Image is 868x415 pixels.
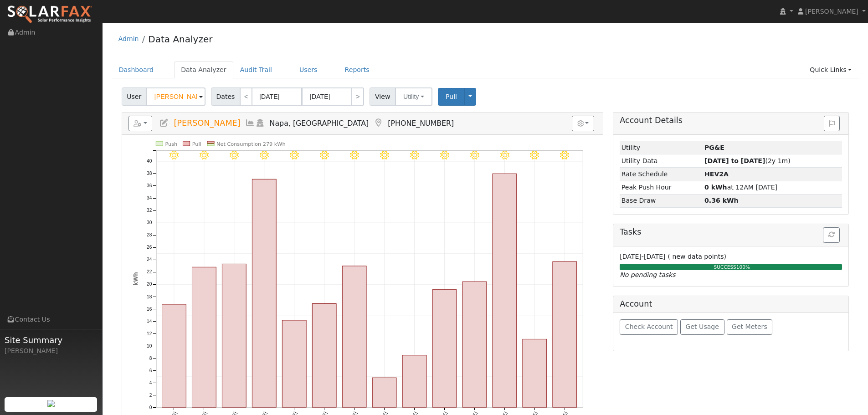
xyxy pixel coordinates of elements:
text: 6 [149,368,152,373]
a: Edit User (35889) [159,118,169,128]
rect: onclick="" [222,264,246,408]
span: Get Usage [686,323,719,330]
rect: onclick="" [523,339,547,408]
button: Pull [438,88,465,106]
button: Refresh [823,227,840,243]
button: Utility [395,87,432,106]
text: 8 [149,356,152,361]
i: 8/15 - Clear [410,151,419,160]
img: SolarFax [7,5,92,24]
text: 24 [147,257,152,262]
h5: Account [620,299,652,308]
h5: Tasks [620,227,842,237]
span: [PHONE_NUMBER] [388,119,454,128]
a: < [240,87,252,106]
rect: onclick="" [342,266,366,407]
span: ( new data points) [668,253,726,260]
a: Quick Links [803,61,858,78]
strong: 0 kWh [704,184,727,191]
rect: onclick="" [553,262,577,408]
a: Admin [118,35,139,42]
a: Login As (last Never) [255,118,265,128]
rect: onclick="" [372,378,396,408]
a: Data Analyzer [174,61,233,78]
button: Issue History [824,116,840,131]
td: Utility [620,141,703,154]
td: at 12AM [DATE] [703,181,842,194]
i: 8/11 - Clear [290,151,299,160]
rect: onclick="" [312,304,336,408]
td: Rate Schedule [620,168,703,181]
text: Net Consumption 279 kWh [216,141,286,147]
text: 22 [147,270,152,275]
text: Pull [192,141,201,147]
span: Get Meters [732,323,767,330]
td: Peak Push Hour [620,181,703,194]
a: Reports [338,61,376,78]
span: View [370,87,395,106]
span: [DATE]-[DATE] [620,253,665,260]
a: Multi-Series Graph [245,118,255,128]
i: 8/16 - Clear [440,151,449,160]
img: retrieve [47,400,55,407]
i: 8/17 - Clear [470,151,479,160]
text: 32 [147,208,152,213]
i: 8/14 - Clear [380,151,389,160]
span: Site Summary [5,334,98,346]
rect: onclick="" [493,174,517,408]
i: 8/12 - Clear [320,151,329,160]
i: 8/08 - Clear [200,151,209,160]
td: Base Draw [620,194,703,207]
text: 26 [147,245,152,250]
i: 8/13 - Clear [350,151,359,160]
span: Pull [446,93,457,100]
i: 8/09 - Clear [230,151,239,160]
text: 2 [149,393,152,398]
div: [PERSON_NAME] [5,346,98,356]
text: 4 [149,380,152,385]
span: Napa, [GEOGRAPHIC_DATA] [270,119,369,128]
a: Dashboard [112,61,161,78]
h5: Account Details [620,116,842,125]
span: 100% [736,264,750,270]
rect: onclick="" [192,267,216,408]
span: (2y 1m) [704,157,791,164]
rect: onclick="" [462,282,487,408]
rect: onclick="" [282,320,306,407]
text: 18 [147,294,152,299]
text: 16 [147,307,152,312]
span: Check Account [625,323,673,330]
button: Check Account [620,319,678,335]
rect: onclick="" [252,179,276,408]
strong: 0.36 kWh [704,197,739,204]
a: Map [373,118,383,128]
text: 30 [147,220,152,225]
rect: onclick="" [432,290,457,407]
span: User [122,87,147,106]
text: 28 [147,233,152,238]
span: [PERSON_NAME] [174,118,240,128]
a: Audit Trail [233,61,279,78]
input: Select a User [146,87,205,106]
a: > [351,87,364,106]
text: 20 [147,282,152,287]
strong: [DATE] to [DATE] [704,157,765,164]
strong: P [704,170,729,178]
a: Users [293,61,324,78]
i: 8/19 - Clear [530,151,539,160]
a: Data Analyzer [148,34,212,45]
text: 0 [149,405,152,410]
span: Dates [211,87,240,106]
strong: ID: 17204212, authorized: 08/21/25 [704,144,724,151]
i: 8/18 - Clear [500,151,509,160]
text: Push [165,141,177,147]
button: Get Usage [680,319,724,335]
text: 14 [147,319,152,324]
td: Utility Data [620,154,703,168]
rect: onclick="" [162,304,186,407]
text: 38 [147,171,152,176]
i: 8/20 - Clear [560,151,569,160]
i: 8/10 - Clear [260,151,269,160]
text: 12 [147,331,152,336]
button: Get Meters [727,319,773,335]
